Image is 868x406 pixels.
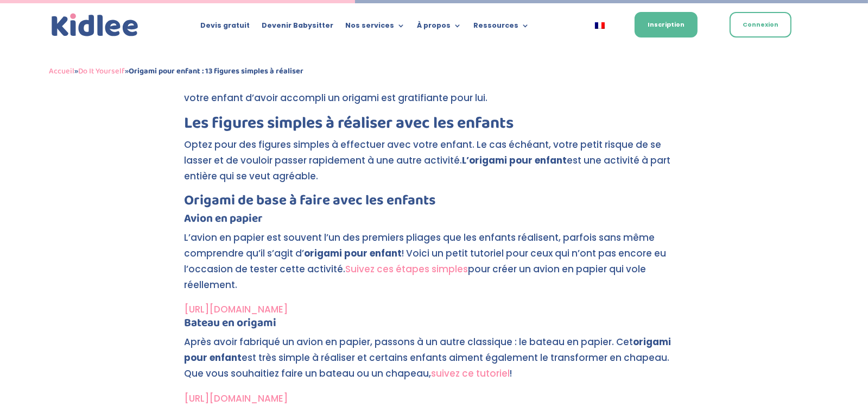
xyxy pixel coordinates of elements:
h4: Avion en papier [185,213,684,230]
a: À propos [417,22,461,34]
span: » » [49,65,303,78]
a: suivez ce tutoriel [432,367,510,380]
strong: L’origami pour enfant [462,154,567,167]
strong: Origami pour enfant : 13 figures simples à réaliser [129,65,303,78]
a: Kidlee Logo [49,11,141,40]
p: Après avoir fabriqué un avion en papier, passons à un autre classique : le bateau en papier. Cet ... [185,334,684,391]
a: Connexion [730,12,791,38]
h2: Les figures simples à réaliser avec les enfants [185,115,684,137]
img: Français [595,22,605,29]
a: Nos services [345,22,405,34]
a: [URL][DOMAIN_NAME] [185,392,288,405]
a: Suivez ces étapes simples [346,263,468,276]
a: Devenir Babysitter [262,22,333,34]
h3: Origami de base à faire avec les enfants [185,193,684,213]
a: Do It Yourself [78,65,125,78]
strong: origami pour enfant [305,247,402,260]
a: [URL][DOMAIN_NAME] [185,303,288,316]
a: Inscription [635,12,698,38]
a: Accueil [49,65,74,78]
p: Optez pour des figures simples à effectuer avec votre enfant. Le cas échéant, votre petit risque ... [185,137,684,193]
a: Ressources [473,22,529,34]
p: L’avion en papier est souvent l’un des premiers pliages que les enfants réalisent, parfois sans m... [185,230,684,302]
h4: Bateau en origami [185,317,684,334]
img: logo_kidlee_bleu [49,11,141,40]
a: Devis gratuit [200,22,250,34]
